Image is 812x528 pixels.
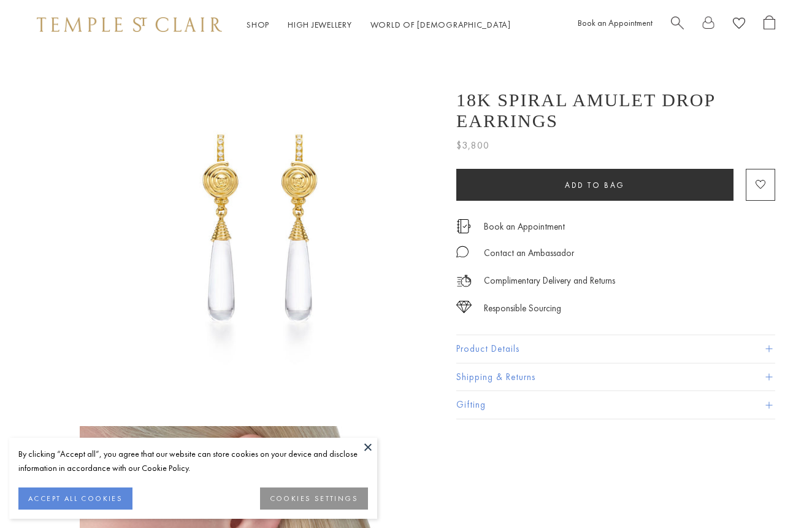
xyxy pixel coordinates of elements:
[484,246,574,261] div: Contact an Ambassador
[456,169,733,201] button: Add to bag
[456,335,775,363] button: Product Details
[764,15,775,34] a: Open Shopping Bag
[456,90,775,131] h1: 18K Spiral Amulet Drop Earrings
[456,391,775,419] button: Gifting
[565,180,625,190] span: Add to bag
[18,447,368,475] div: By clicking “Accept all”, you agree that our website can store cookies on your device and disclos...
[37,17,222,32] img: Temple St. Clair
[751,470,800,516] iframe: Gorgias live chat messenger
[671,15,684,34] a: Search
[247,17,511,33] nav: Main navigation
[288,19,352,30] a: High JewelleryHigh Jewellery
[456,219,471,233] img: icon_appointment.svg
[80,49,438,408] img: 18K Spiral Amulet Drop Earrings
[733,15,745,34] a: View Wishlist
[18,487,132,510] button: ACCEPT ALL COOKIES
[456,246,469,258] img: MessageIcon-01_2.svg
[456,273,472,289] img: icon_delivery.svg
[456,138,489,153] span: $3,800
[247,19,269,30] a: ShopShop
[484,301,561,316] div: Responsible Sourcing
[260,487,368,510] button: COOKIES SETTINGS
[456,363,775,391] button: Shipping & Returns
[578,17,653,28] a: Book an Appointment
[484,220,565,233] a: Book an Appointment
[484,273,615,289] p: Complimentary Delivery and Returns
[370,19,511,30] a: World of [DEMOGRAPHIC_DATA]World of [DEMOGRAPHIC_DATA]
[456,301,472,313] img: icon_sourcing.svg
